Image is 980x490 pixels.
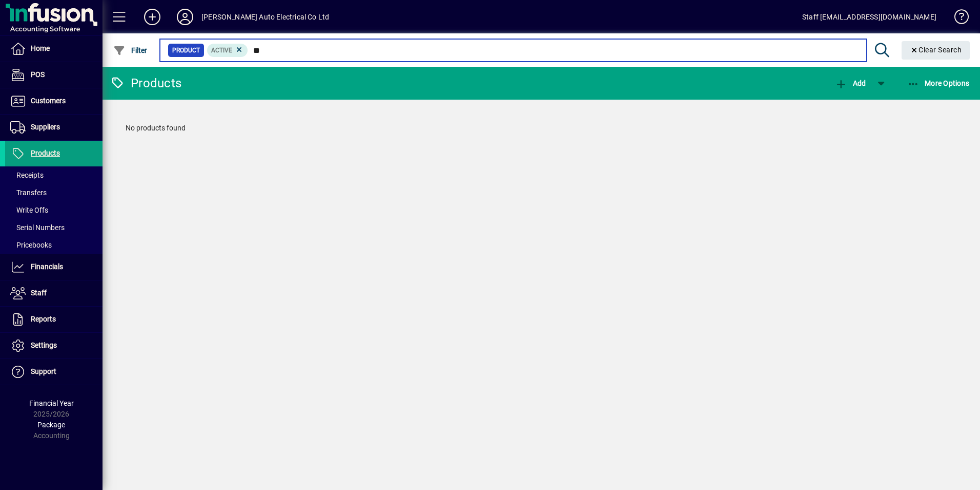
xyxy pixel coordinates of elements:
[31,289,47,297] span: Staff
[835,79,866,87] span: Add
[115,112,967,144] div: No products found
[5,62,103,88] a: POS
[31,123,60,131] span: Suppliers
[37,421,65,429] span: Package
[802,9,936,25] div: Staff [EMAIL_ADDRESS][DOMAIN_NAME]
[5,201,103,219] a: Write Offs
[10,206,48,214] span: Write Offs
[207,44,248,57] mat-chip: Activation Status: Active
[10,171,44,179] span: Receipts
[10,189,47,197] span: Transfers
[31,262,63,271] span: Financials
[905,74,972,92] button: More Options
[5,254,103,280] a: Financials
[5,359,103,385] a: Support
[10,241,52,249] span: Pricebooks
[211,47,232,54] span: Active
[5,219,103,236] a: Serial Numbers
[31,97,66,105] span: Customers
[5,280,103,306] a: Staff
[5,236,103,254] a: Pricebooks
[10,223,65,232] span: Serial Numbers
[29,399,74,407] span: Financial Year
[31,315,56,323] span: Reports
[111,41,150,60] button: Filter
[172,45,200,55] span: Product
[5,36,103,62] a: Home
[136,8,169,26] button: Add
[31,149,60,157] span: Products
[31,367,56,375] span: Support
[31,341,57,349] span: Settings
[201,9,329,25] div: [PERSON_NAME] Auto Electrical Co Ltd
[5,88,103,114] a: Customers
[902,41,970,60] button: Clear
[5,307,103,332] a: Reports
[832,74,868,92] button: Add
[31,70,45,79] span: POS
[947,2,967,35] a: Knowledge Base
[110,75,181,91] div: Products
[169,8,201,26] button: Profile
[910,46,962,54] span: Clear Search
[5,166,103,184] a: Receipts
[5,115,103,140] a: Suppliers
[5,333,103,359] a: Settings
[113,46,148,54] span: Filter
[31,44,50,52] span: Home
[907,79,970,87] span: More Options
[5,184,103,201] a: Transfers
